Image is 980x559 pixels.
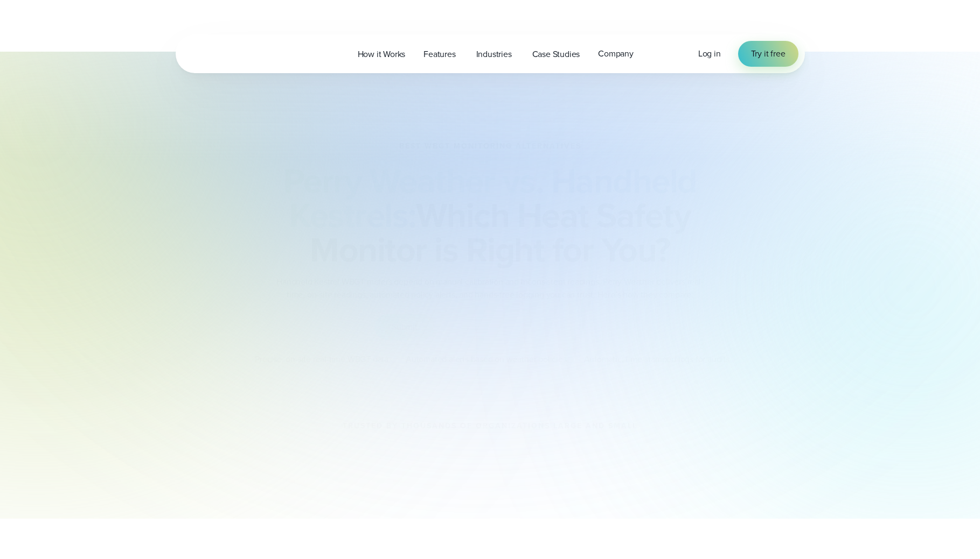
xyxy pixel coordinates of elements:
a: How it Works [349,43,415,65]
a: Log in [698,47,721,60]
span: How it Works [358,48,406,61]
span: Features [423,48,455,61]
span: Industries [476,48,512,61]
span: Company [598,47,634,60]
span: Try it free [751,47,786,60]
span: Case Studies [532,48,580,61]
a: Try it free [738,41,798,67]
a: Case Studies [523,43,589,65]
